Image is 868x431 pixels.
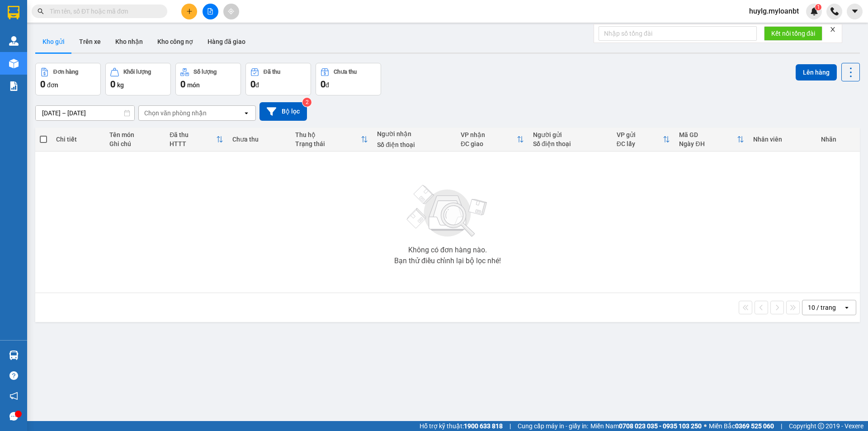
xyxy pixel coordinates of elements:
[243,109,250,117] svg: open
[40,79,45,90] span: 0
[232,136,286,143] div: Chưa thu
[851,7,859,15] span: caret-down
[170,131,216,138] div: Đã thu
[8,6,19,19] img: logo-vxr
[704,424,707,428] span: ⚪️
[408,246,487,254] div: Không có đơn hàng nào.
[117,81,124,89] span: kg
[264,69,280,75] div: Đã thu
[9,81,19,91] img: solution-icon
[533,131,608,138] div: Người gửi
[302,98,311,107] sup: 2
[193,69,217,75] div: Số lượng
[334,69,357,75] div: Chưa thu
[420,421,503,431] span: Hỗ trợ kỹ thuật:
[830,26,836,33] span: close
[38,8,44,14] span: search
[464,422,503,430] strong: 1900 633 818
[617,131,663,138] div: VP gửi
[815,4,821,10] sup: 1
[830,7,839,15] img: phone-icon
[53,69,78,75] div: Đơn hàng
[259,102,307,121] button: Bộ lọc
[321,79,325,90] span: 0
[590,421,702,431] span: Miền Nam
[709,421,774,431] span: Miền Bắc
[105,63,171,95] button: Khối lượng0kg
[402,180,493,243] img: svg+xml;base64,PHN2ZyBjbGFzcz0ibGlzdC1wbHVnX19zdmciIHhtbG5zPSJodHRwOi8vd3d3LnczLm9yZy8yMDAwL3N2Zy...
[818,423,824,429] span: copyright
[228,8,234,14] span: aim
[123,69,151,75] div: Khối lượng
[619,422,702,430] strong: 0708 023 035 - 0935 103 250
[781,421,782,431] span: |
[200,31,253,52] button: Hàng đã giao
[518,421,588,431] span: Cung cấp máy in - giấy in:
[245,63,311,95] button: Đã thu0đ
[679,140,737,147] div: Ngày ĐH
[180,79,185,90] span: 0
[753,136,811,143] div: Nhân viên
[9,392,18,400] span: notification
[816,4,820,10] span: 1
[377,141,452,148] div: Số điện thoại
[109,140,160,147] div: Ghi chú
[316,63,381,95] button: Chưa thu0đ
[764,26,822,41] button: Kết nối tổng đài
[461,131,517,138] div: VP nhận
[207,8,213,14] span: file-add
[35,63,101,95] button: Đơn hàng0đơn
[847,4,863,19] button: caret-down
[325,81,329,89] span: đ
[110,79,115,90] span: 0
[843,304,850,311] svg: open
[377,130,452,137] div: Người nhận
[679,131,737,138] div: Mã GD
[9,36,19,46] img: warehouse-icon
[771,28,815,38] span: Kết nối tổng đài
[181,4,197,19] button: plus
[187,81,200,89] span: món
[9,371,18,380] span: question-circle
[9,59,19,68] img: warehouse-icon
[109,131,160,138] div: Tên món
[617,140,663,147] div: ĐC lấy
[36,106,134,120] input: Select a date range.
[456,128,528,152] th: Toggle SortBy
[223,4,239,19] button: aim
[50,6,156,16] input: Tìm tên, số ĐT hoặc mã đơn
[175,63,241,95] button: Số lượng0món
[796,64,837,81] button: Lên hàng
[461,140,517,147] div: ĐC giao
[47,81,58,89] span: đơn
[108,31,150,52] button: Kho nhận
[808,303,836,312] div: 10 / trang
[170,140,216,147] div: HTTT
[35,31,72,52] button: Kho gửi
[9,412,18,421] span: message
[9,350,19,360] img: warehouse-icon
[821,136,855,143] div: Nhãn
[255,81,259,89] span: đ
[144,109,207,118] div: Chọn văn phòng nhận
[509,421,511,431] span: |
[810,7,818,15] img: icon-new-feature
[186,8,193,14] span: plus
[72,31,108,52] button: Trên xe
[291,128,373,152] th: Toggle SortBy
[250,79,255,90] span: 0
[675,128,749,152] th: Toggle SortBy
[394,257,501,265] div: Bạn thử điều chỉnh lại bộ lọc nhé!
[533,140,608,147] div: Số điện thoại
[56,136,100,143] div: Chi tiết
[295,131,361,138] div: Thu hộ
[742,5,806,17] span: huylg.myloanbt
[150,31,200,52] button: Kho công nợ
[599,26,757,41] input: Nhập số tổng đài
[735,422,774,430] strong: 0369 525 060
[612,128,675,152] th: Toggle SortBy
[203,4,218,19] button: file-add
[295,140,361,147] div: Trạng thái
[165,128,228,152] th: Toggle SortBy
